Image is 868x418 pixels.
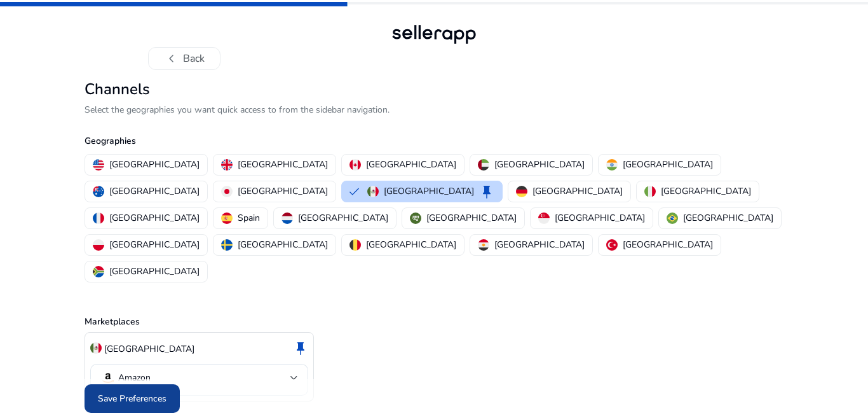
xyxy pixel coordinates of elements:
[93,239,104,251] img: pl.svg
[100,370,116,386] img: amazon.svg
[109,185,200,198] p: [GEOGRAPHIC_DATA]
[366,238,456,251] p: [GEOGRAPHIC_DATA]
[683,211,773,225] p: [GEOGRAPHIC_DATA]
[104,342,194,356] p: [GEOGRAPHIC_DATA]
[298,211,388,225] p: [GEOGRAPHIC_DATA]
[93,186,104,197] img: au.svg
[85,80,783,99] h2: Channels
[109,238,200,251] p: [GEOGRAPHIC_DATA]
[85,315,783,328] p: Marketplaces
[478,239,489,251] img: eg.svg
[238,238,328,251] p: [GEOGRAPHIC_DATA]
[426,211,517,225] p: [GEOGRAPHIC_DATA]
[349,239,361,251] img: be.svg
[109,265,200,278] p: [GEOGRAPHIC_DATA]
[281,212,293,224] img: nl.svg
[221,159,233,171] img: uk.svg
[109,211,200,225] p: [GEOGRAPHIC_DATA]
[148,47,220,70] button: chevron_leftBack
[93,159,104,171] img: us.svg
[90,342,102,354] img: mx.svg
[98,392,166,405] span: Save Preferences
[532,185,623,198] p: [GEOGRAPHIC_DATA]
[118,372,151,384] p: Amazon
[644,186,656,197] img: it.svg
[85,134,783,148] p: Geographies
[494,158,585,171] p: [GEOGRAPHIC_DATA]
[606,159,618,171] img: in.svg
[478,159,489,171] img: ae.svg
[494,238,585,251] p: [GEOGRAPHIC_DATA]
[349,159,361,171] img: ca.svg
[516,186,527,197] img: de.svg
[667,212,678,224] img: br.svg
[93,212,104,224] img: fr.svg
[238,211,260,225] p: Spain
[85,103,783,116] p: Select the geographies you want quick access to from the sidebar navigation.
[293,340,308,356] span: keep
[410,212,421,224] img: sa.svg
[606,239,618,251] img: tr.svg
[555,211,645,225] p: [GEOGRAPHIC_DATA]
[238,185,328,198] p: [GEOGRAPHIC_DATA]
[221,239,233,251] img: se.svg
[623,238,713,251] p: [GEOGRAPHIC_DATA]
[109,158,200,171] p: [GEOGRAPHIC_DATA]
[479,184,494,199] span: keep
[538,212,550,224] img: sg.svg
[661,185,751,198] p: [GEOGRAPHIC_DATA]
[164,51,179,66] span: chevron_left
[238,158,328,171] p: [GEOGRAPHIC_DATA]
[366,158,456,171] p: [GEOGRAPHIC_DATA]
[221,186,233,197] img: jp.svg
[85,384,180,413] button: Save Preferences
[367,186,379,197] img: mx.svg
[384,185,474,198] p: [GEOGRAPHIC_DATA]
[221,212,233,224] img: es.svg
[93,266,104,277] img: za.svg
[623,158,713,171] p: [GEOGRAPHIC_DATA]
